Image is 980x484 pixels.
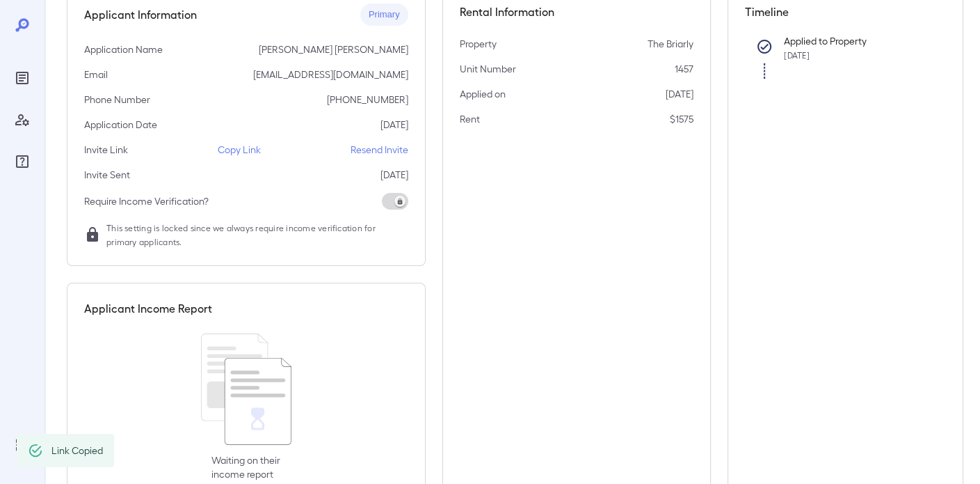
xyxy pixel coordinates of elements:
[360,8,408,22] span: Primary
[460,62,516,76] p: Unit Number
[84,42,163,56] p: Application Name
[11,150,33,173] div: FAQ
[648,37,693,51] p: The Briarly
[51,438,103,463] div: Link Copied
[460,37,497,51] p: Property
[380,118,408,132] p: [DATE]
[11,434,33,456] div: Log Out
[211,453,280,481] p: Waiting on their income report
[259,42,408,56] p: [PERSON_NAME] [PERSON_NAME]
[460,87,506,101] p: Applied on
[670,112,693,126] p: $1575
[84,6,197,23] h5: Applicant Information
[84,93,150,107] p: Phone Number
[784,50,809,60] span: [DATE]
[84,168,130,182] p: Invite Sent
[11,109,33,131] div: Manage Users
[84,300,212,317] h5: Applicant Income Report
[380,168,408,182] p: [DATE]
[327,93,408,107] p: [PHONE_NUMBER]
[351,143,408,157] p: Resend Invite
[460,112,480,126] p: Rent
[84,194,209,208] p: Require Income Verification?
[666,87,693,101] p: [DATE]
[106,221,408,249] span: This setting is locked since we always require income verification for primary applicants.
[84,68,108,81] p: Email
[784,34,924,48] p: Applied to Property
[745,3,946,20] h5: Timeline
[675,62,693,76] p: 1457
[11,67,33,89] div: Reports
[253,68,408,81] p: [EMAIL_ADDRESS][DOMAIN_NAME]
[218,143,261,157] p: Copy Link
[84,143,128,157] p: Invite Link
[84,118,157,132] p: Application Date
[460,3,694,20] h5: Rental Information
